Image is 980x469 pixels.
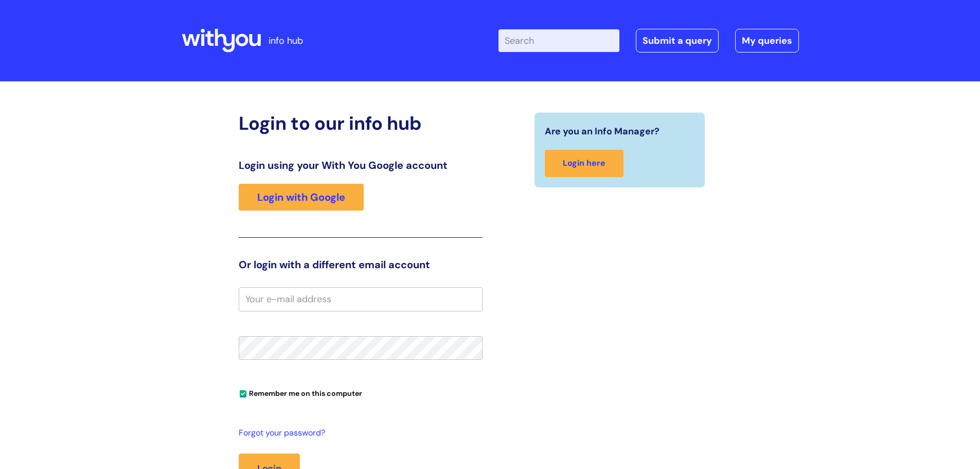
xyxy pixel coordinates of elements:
p: info hub [269,32,303,49]
a: Login with Google [239,184,364,211]
input: Remember me on this computer [240,391,246,397]
h3: Login using your With You Google account [239,159,483,171]
span: Are you an Info Manager? [545,123,660,140]
h2: Login to our info hub [239,112,483,134]
label: Remember me on this computer [239,387,362,398]
a: Forgot your password? [239,426,477,441]
a: Submit a query [636,29,719,53]
a: Login here [545,150,623,177]
h3: Or login with a different email account [239,258,483,271]
a: My queries [735,29,799,53]
input: Your e-mail address [239,287,483,311]
div: You can uncheck this option if you're logging in from a shared device [239,385,483,401]
input: Search [498,29,619,52]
